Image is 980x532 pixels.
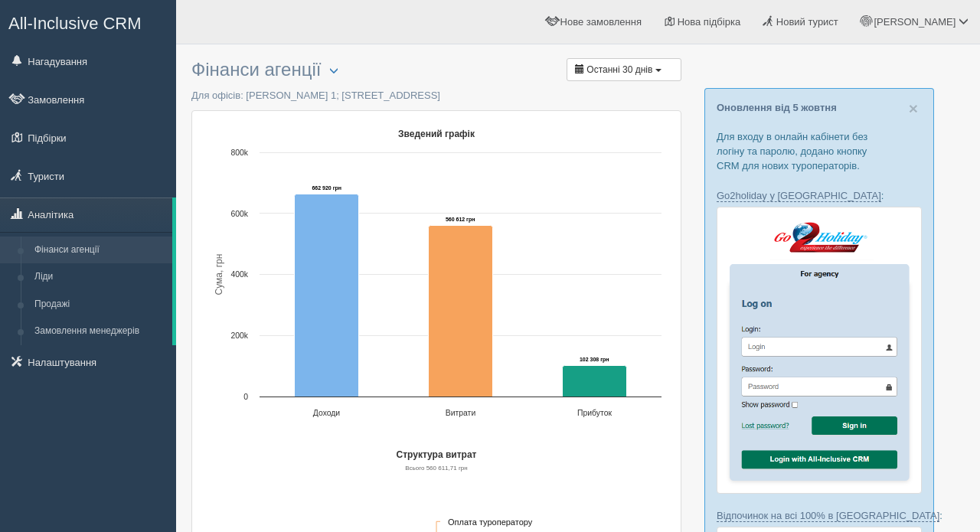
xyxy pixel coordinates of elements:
[312,185,341,191] tspan: 662 920 грн
[191,60,681,80] h3: Фінанси агенції
[567,58,681,81] button: Останні 30 днів
[446,409,476,417] text: Витрати
[560,16,642,28] span: Нове замовлення
[243,393,248,401] text: 0
[230,270,248,279] text: 400k
[28,263,172,291] a: Ліди
[717,508,922,523] p: :
[909,100,918,117] span: ×
[717,129,922,173] p: Для входу в онлайн кабінети без логіну та паролю, додано кнопку CRM для нових туроператорів.
[191,88,681,103] p: Для офісів: [PERSON_NAME] 1; [STREET_ADDRESS]
[717,190,881,202] a: Go2holiday у [GEOGRAPHIC_DATA]
[28,237,172,264] a: Фінанси агенції
[776,16,838,28] span: Новий турист
[448,517,533,527] text: Оплата туроператору
[398,129,475,139] text: Зведений графік
[230,149,248,157] text: 800k
[313,409,341,417] text: Доходи
[580,357,609,363] tspan: 102 308 грн
[204,122,669,429] svg: Зведений графік
[230,210,248,218] text: 600k
[909,100,918,116] button: Close
[446,217,475,223] tspan: 560 612 грн
[717,510,939,522] a: Відпочинок на всі 100% в [GEOGRAPHIC_DATA]
[577,409,612,417] text: Прибуток
[678,16,741,28] span: Нова підбірка
[717,207,922,494] img: go2holiday-login-via-crm-for-travel-agents.png
[397,449,477,460] text: Структура витрат
[717,102,837,113] a: Оновлення від 5 жовтня
[28,318,172,345] a: Замовлення менеджерів
[214,253,224,295] text: Сума, грн
[1,1,175,43] a: All-Inclusive CRM
[405,465,467,472] text: Всього 560 611,71 грн
[28,291,172,318] a: Продажі
[717,188,922,203] p: :
[586,64,652,75] span: Останні 30 днів
[230,331,248,340] text: 200k
[874,16,955,28] span: [PERSON_NAME]
[8,14,142,33] span: All-Inclusive CRM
